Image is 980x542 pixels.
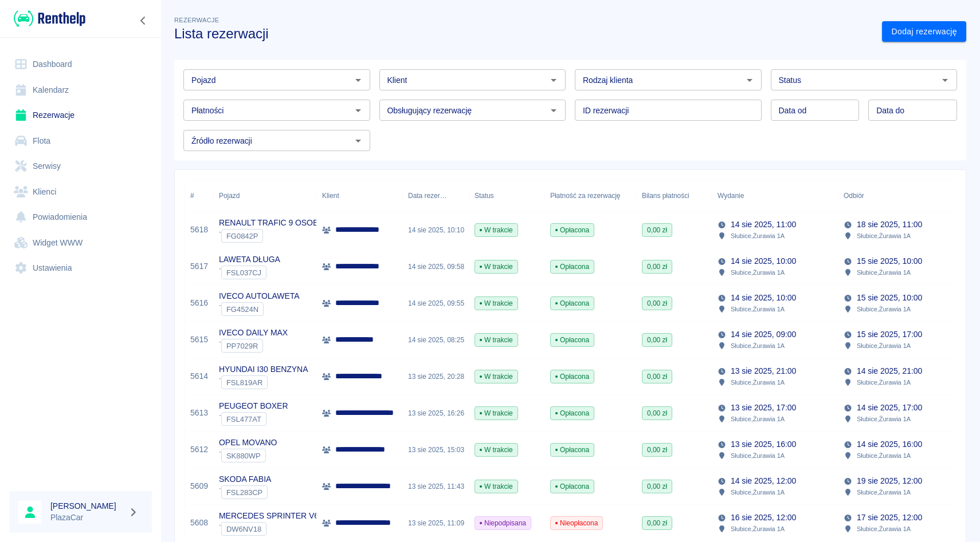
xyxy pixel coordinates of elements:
div: ` [219,449,277,462]
span: Opłacona [551,225,594,235]
span: Nieopłacona [551,518,602,528]
span: Opłacona [551,335,594,345]
button: Sort [864,188,880,204]
p: Słubice , Żurawia 1A [857,231,911,241]
p: Słubice , Żurawia 1A [857,450,911,461]
input: DD.MM.YYYY [771,100,860,121]
p: 13 sie 2025, 16:00 [731,438,796,450]
p: 17 sie 2025, 12:00 [857,512,922,524]
div: 14 sie 2025, 09:58 [402,248,469,285]
button: Otwórz [350,72,366,88]
p: IVECO AUTOLAWETA [219,290,300,302]
div: Pojazd [213,180,316,212]
p: Słubice , Żurawia 1A [731,414,785,424]
span: 0,00 zł [642,335,672,345]
a: Rezerwacje [9,102,152,128]
p: Słubice , Żurawia 1A [857,304,911,314]
a: Dashboard [9,52,152,77]
span: 0,00 zł [642,408,672,418]
div: Data rezerwacji [402,180,469,212]
div: # [190,180,194,212]
div: ` [219,412,288,426]
p: 14 sie 2025, 10:00 [731,292,796,304]
span: FSL477AT [222,415,266,424]
p: Słubice , Żurawia 1A [731,267,785,278]
span: W trakcie [475,371,518,382]
button: Sort [744,188,760,204]
span: FSL037CJ [222,268,266,277]
div: 13 sie 2025, 11:09 [402,505,469,541]
div: Data rezerwacji [408,180,447,212]
div: Bilans płatności [642,180,689,212]
div: Odbiór [838,180,964,212]
span: W trakcie [475,445,518,455]
button: Otwórz [937,72,953,88]
div: Odbiór [844,180,864,212]
p: 16 sie 2025, 12:00 [731,512,796,524]
div: ` [219,266,280,279]
p: 15 sie 2025, 17:00 [857,329,922,341]
div: Status [469,180,544,212]
p: Słubice , Żurawia 1A [857,487,911,497]
a: 5612 [190,444,208,456]
span: W trakcie [475,335,518,345]
p: Słubice , Żurawia 1A [857,377,911,387]
p: Słubice , Żurawia 1A [857,341,911,351]
div: ` [219,375,308,389]
p: Słubice , Żurawia 1A [731,524,785,534]
p: 13 sie 2025, 21:00 [731,365,796,377]
p: LAWETA DŁUGA [219,254,280,266]
p: OPEL MOVANO [219,437,277,449]
span: FG4524N [222,305,263,314]
p: Słubice , Żurawia 1A [857,524,911,534]
button: Otwórz [350,102,366,118]
span: W trakcie [475,262,518,272]
p: HYUNDAI I30 BENZYNA [219,363,308,375]
span: SK880WP [222,452,265,460]
button: Zwiń nawigację [135,13,152,28]
div: ` [219,302,300,316]
a: 5615 [190,334,208,346]
p: 14 sie 2025, 17:00 [857,402,922,414]
div: Płatność za rezerwację [550,180,621,212]
div: Status [475,180,494,212]
p: Słubice , Żurawia 1A [731,450,785,461]
span: FSL283CP [222,488,267,497]
a: 5616 [190,297,208,309]
a: 5613 [190,407,208,419]
button: Otwórz [546,102,562,118]
button: Sort [447,188,463,204]
div: # [185,180,213,212]
a: Widget WWW [9,230,152,256]
span: 0,00 zł [642,371,672,382]
div: 14 sie 2025, 08:25 [402,322,469,358]
div: 14 sie 2025, 09:55 [402,285,469,322]
span: Opłacona [551,298,594,308]
p: 14 sie 2025, 12:00 [731,475,796,487]
span: 0,00 zł [642,445,672,455]
p: 13 sie 2025, 17:00 [731,402,796,414]
div: ` [219,339,288,353]
div: ` [219,485,271,499]
div: 13 sie 2025, 20:28 [402,358,469,395]
div: Klient [316,180,402,212]
span: 0,00 zł [642,481,672,492]
p: PlazaCar [50,512,124,524]
input: DD.MM.YYYY [868,100,957,121]
div: Płatność za rezerwację [544,180,636,212]
div: 13 sie 2025, 11:43 [402,468,469,505]
p: Słubice , Żurawia 1A [731,341,785,351]
p: IVECO DAILY MAX [219,327,288,339]
span: 0,00 zł [642,518,672,528]
a: 5614 [190,370,208,382]
p: 14 sie 2025, 16:00 [857,438,922,450]
div: Pojazd [219,180,240,212]
p: 19 sie 2025, 12:00 [857,475,922,487]
div: Bilans płatności [636,180,712,212]
p: 14 sie 2025, 11:00 [731,219,796,231]
p: PEUGEOT BOXER [219,400,288,412]
h3: Lista rezerwacji [174,26,873,42]
div: 13 sie 2025, 15:03 [402,432,469,468]
div: Wydanie [718,180,744,212]
span: W trakcie [475,298,518,308]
